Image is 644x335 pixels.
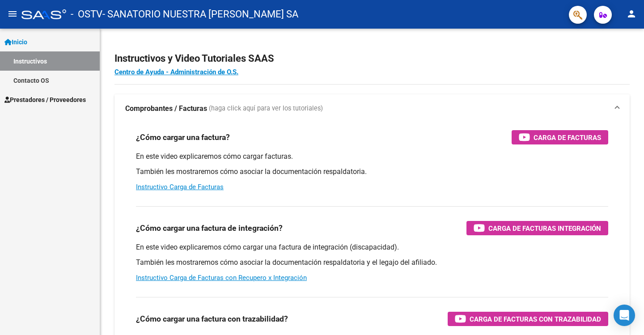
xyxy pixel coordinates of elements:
h3: ¿Cómo cargar una factura? [136,131,230,144]
mat-icon: menu [7,8,18,19]
span: - OSTV [71,4,102,24]
a: Instructivo Carga de Facturas con Recupero x Integración [136,274,307,282]
a: Centro de Ayuda - Administración de O.S. [114,68,238,76]
p: También les mostraremos cómo asociar la documentación respaldatoria. [136,167,608,177]
p: También les mostraremos cómo asociar la documentación respaldatoria y el legajo del afiliado. [136,258,608,267]
span: (haga click aquí para ver los tutoriales) [209,104,323,114]
h3: ¿Cómo cargar una factura con trazabilidad? [136,313,288,325]
div: Open Intercom Messenger [614,305,635,326]
button: Carga de Facturas [512,130,608,144]
span: Carga de Facturas con Trazabilidad [470,314,601,325]
span: Carga de Facturas [534,132,601,143]
button: Carga de Facturas con Trazabilidad [448,312,608,326]
span: Prestadores / Proveedores [4,95,86,105]
p: En este video explicaremos cómo cargar facturas. [136,152,608,161]
button: Carga de Facturas Integración [466,221,608,235]
span: Carga de Facturas Integración [488,223,601,234]
a: Instructivo Carga de Facturas [136,183,224,191]
h3: ¿Cómo cargar una factura de integración? [136,222,283,234]
h2: Instructivos y Video Tutoriales SAAS [114,50,630,67]
span: - SANATORIO NUESTRA [PERSON_NAME] SA [102,4,298,24]
strong: Comprobantes / Facturas [125,104,207,114]
mat-expansion-panel-header: Comprobantes / Facturas (haga click aquí para ver los tutoriales) [114,94,630,123]
span: Inicio [4,37,27,47]
mat-icon: person [626,8,637,19]
p: En este video explicaremos cómo cargar una factura de integración (discapacidad). [136,242,608,252]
